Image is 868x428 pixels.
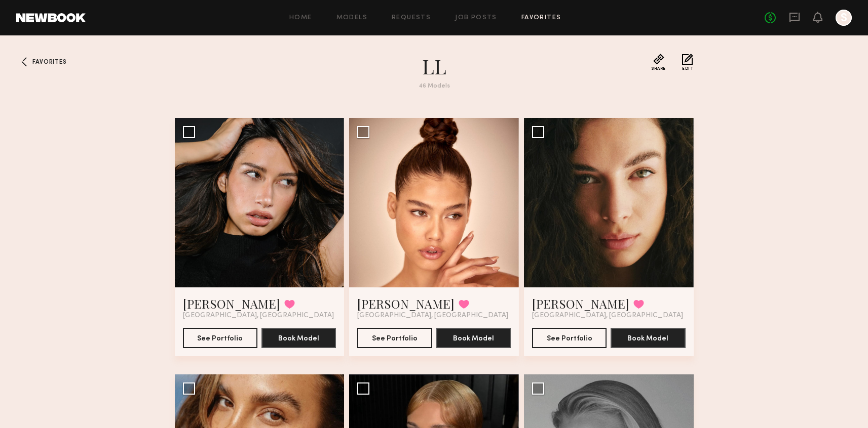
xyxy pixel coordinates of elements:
a: Models [336,15,367,21]
span: Favorites [32,59,66,65]
a: [PERSON_NAME] [532,295,629,312]
button: Book Model [436,328,511,348]
button: Share [651,54,666,71]
h1: LL [252,54,617,79]
span: [GEOGRAPHIC_DATA], [GEOGRAPHIC_DATA] [357,312,508,320]
div: 46 Models [252,83,617,90]
span: [GEOGRAPHIC_DATA], [GEOGRAPHIC_DATA] [532,312,683,320]
a: Requests [392,15,431,21]
a: Favorites [16,54,32,70]
button: Edit [682,54,693,71]
a: [PERSON_NAME] [357,295,455,312]
button: See Portfolio [532,328,607,348]
a: Job Posts [455,15,497,21]
a: Favorites [521,15,561,21]
button: Book Model [611,328,685,348]
button: See Portfolio [183,328,257,348]
span: Share [651,67,666,71]
a: Book Model [611,333,685,342]
span: [GEOGRAPHIC_DATA], [GEOGRAPHIC_DATA] [183,312,334,320]
button: See Portfolio [357,328,432,348]
a: [PERSON_NAME] [183,295,280,312]
span: Edit [682,67,693,71]
button: Book Model [261,328,336,348]
a: S [836,10,852,26]
a: Book Model [436,333,511,342]
a: Book Model [261,333,336,342]
a: Home [289,15,312,21]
